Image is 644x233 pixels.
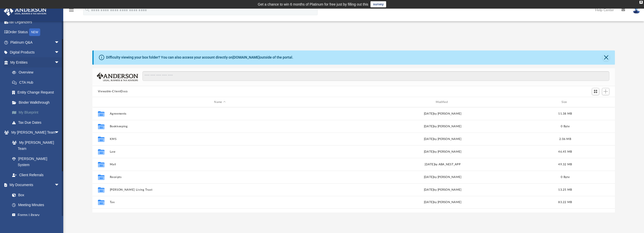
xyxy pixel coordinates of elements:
[7,190,62,200] a: Box
[110,112,330,115] button: Agreements
[7,87,67,98] a: Entity Change Request
[7,77,67,87] a: CTA Hub
[4,57,67,67] a: My Entitiesarrow_drop_down
[54,180,65,190] span: arrow_drop_down
[29,28,40,36] div: NEW
[258,1,368,7] div: Get a chance to win 6 months of Platinum for free just by filling out this
[110,150,330,153] button: Law
[7,67,67,78] a: Overview
[98,89,128,94] button: Viewable-ClientDocs
[558,163,572,166] span: 49.32 MB
[110,175,330,179] button: Receipts
[332,137,553,141] div: [DATE] by [PERSON_NAME]
[559,138,571,140] span: 2.06 MB
[424,188,433,191] span: [DATE]
[561,176,570,178] span: 0 Byte
[558,188,572,191] span: 13.25 MB
[4,180,65,190] a: My Documentsarrow_drop_down
[7,210,62,220] a: Forms Library
[332,124,553,129] div: [DATE] by [PERSON_NAME]
[332,162,553,167] div: [DATE] by ABA_NEST_APP
[110,163,330,166] button: Mail
[332,200,553,205] div: by [PERSON_NAME]
[54,57,65,68] span: arrow_drop_down
[110,188,330,191] button: [PERSON_NAME] Living Trust
[4,37,67,47] a: Platinum Q&Aarrow_drop_down
[639,1,643,4] div: close
[7,154,65,170] a: [PERSON_NAME] System
[4,128,65,138] a: My [PERSON_NAME] Teamarrow_drop_down
[332,112,553,116] div: [DATE] by [PERSON_NAME]
[68,7,74,13] i: menu
[370,1,386,7] a: survey
[7,117,67,128] a: Tax Due Dates
[7,137,62,154] a: My [PERSON_NAME] Team
[68,10,74,13] a: menu
[2,6,48,16] img: Anderson Advisors Platinum Portal
[332,100,553,104] div: Modified
[592,88,599,95] button: Switch to Grid View
[110,201,330,204] button: Tax
[92,107,615,212] div: grid
[555,100,575,104] div: Size
[106,55,293,60] div: Difficulty viewing your box folder? You can also access your account directly on outside of the p...
[110,137,330,141] button: KMS
[577,100,613,104] div: id
[558,112,572,115] span: 11.38 MB
[109,100,330,104] div: Name
[558,150,572,153] span: 46.45 MB
[603,54,610,61] button: Close
[7,200,65,210] a: Meeting Minutes
[95,100,107,104] div: id
[332,175,553,180] div: [DATE] by [PERSON_NAME]
[54,47,65,58] span: arrow_drop_down
[233,55,260,59] a: [DOMAIN_NAME]
[4,47,67,58] a: Digital Productsarrow_drop_down
[7,97,67,107] a: Binder Walkthrough
[54,128,65,138] span: arrow_drop_down
[332,150,553,154] div: [DATE] by [PERSON_NAME]
[558,201,572,204] span: 83.22 MB
[54,37,65,48] span: arrow_drop_down
[633,6,640,14] img: User Pic
[85,7,90,12] i: search
[4,27,67,38] a: Order StatusNEW
[142,71,609,81] input: Search files and folders
[602,88,610,95] button: Add
[424,201,433,204] span: [DATE]
[332,188,553,192] div: by [PERSON_NAME]
[561,125,570,128] span: 0 Byte
[110,125,330,128] button: Bookkeeping
[7,170,65,180] a: Client Referrals
[4,17,67,27] a: Tax Organizers
[7,107,67,118] a: My Blueprint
